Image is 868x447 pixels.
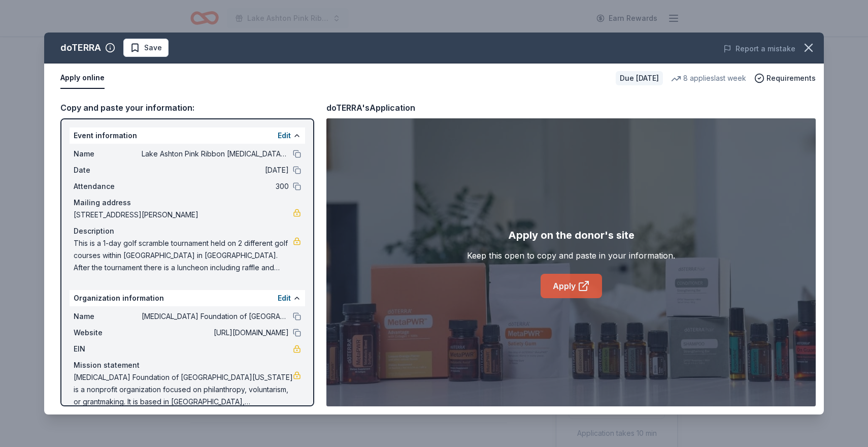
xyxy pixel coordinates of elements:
div: Description [74,225,301,237]
div: 8 applies last week [671,72,746,84]
button: Save [123,39,169,57]
button: Report a mistake [723,43,795,55]
span: [URL][DOMAIN_NAME] [142,327,289,339]
span: [MEDICAL_DATA] Foundation of [GEOGRAPHIC_DATA][US_STATE] is a nonprofit organization focused on p... [74,371,293,408]
div: Copy and paste your information: [60,101,314,114]
div: Due [DATE] [616,71,663,85]
span: [MEDICAL_DATA] Foundation of [GEOGRAPHIC_DATA][US_STATE] [142,310,289,323]
div: doTERRA's Application [326,101,415,114]
span: Website [74,327,142,339]
div: Mailing address [74,197,301,209]
div: Event information [70,127,305,144]
div: Apply on the donor's site [508,227,635,243]
span: Lake Ashton Pink Ribbon [MEDICAL_DATA] Golf Tournament [142,148,289,160]
div: Organization information [70,290,305,306]
button: Edit [278,130,291,142]
div: Keep this open to copy and paste in your information. [467,249,675,262]
div: doTERRA [60,40,101,56]
span: Name [74,148,142,160]
span: EIN [74,343,142,355]
button: Requirements [754,72,816,84]
span: Save [144,42,162,54]
span: Name [74,310,142,323]
span: 300 [142,180,289,193]
span: Requirements [766,72,816,84]
a: Apply [541,274,602,298]
span: This is a 1-day golf scramble tournament held on 2 different golf courses within [GEOGRAPHIC_DATA... [74,237,293,274]
div: Mission statement [74,359,301,371]
span: Attendance [74,180,142,193]
span: Date [74,164,142,176]
span: [DATE] [142,164,289,176]
button: Apply online [60,68,105,89]
button: Edit [278,292,291,304]
span: [STREET_ADDRESS][PERSON_NAME] [74,209,293,221]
